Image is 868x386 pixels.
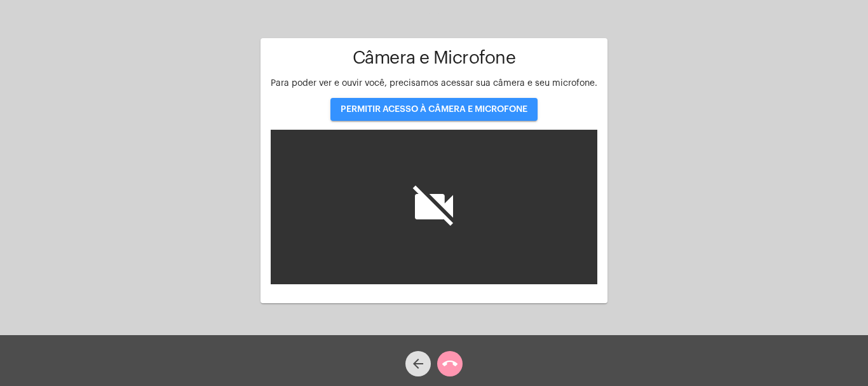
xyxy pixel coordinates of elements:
[330,98,538,121] button: PERMITIR ACESSO À CÂMERA E MICROFONE
[271,79,597,88] span: Para poder ver e ouvir você, precisamos acessar sua câmera e seu microfone.
[341,105,527,114] span: PERMITIR ACESSO À CÂMERA E MICROFONE
[271,48,597,68] h1: Câmera e Microfone
[410,356,426,371] mat-icon: arrow_back
[409,181,459,232] i: videocam_off
[442,356,458,371] mat-icon: call_end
